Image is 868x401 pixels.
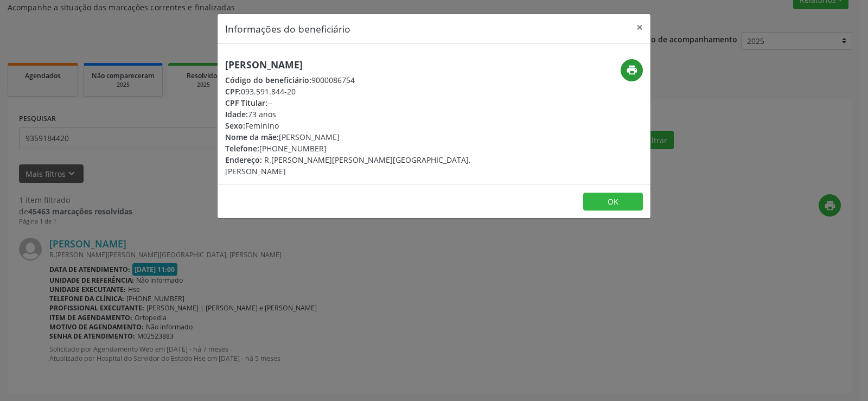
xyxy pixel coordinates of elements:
[225,109,499,120] div: 73 anos
[225,98,267,108] span: CPF Titular:
[225,75,311,85] span: Código do beneficiário:
[225,97,499,109] div: --
[626,64,638,76] i: print
[225,59,499,71] h5: [PERSON_NAME]
[225,109,248,119] span: Idade:
[225,131,499,143] div: [PERSON_NAME]
[225,86,241,97] span: CPF:
[583,193,643,211] button: OK
[225,132,279,142] span: Nome da mãe:
[225,86,499,97] div: 093.591.844-20
[225,155,470,176] span: R.[PERSON_NAME][PERSON_NAME][GEOGRAPHIC_DATA], [PERSON_NAME]
[225,120,499,131] div: Feminino
[621,59,643,81] button: print
[225,155,262,165] span: Endereço:
[225,143,499,154] div: [PHONE_NUMBER]
[225,143,259,154] span: Telefone:
[225,120,245,131] span: Sexo:
[629,14,650,41] button: Close
[225,74,499,86] div: 9000086754
[225,22,350,36] h5: Informações do beneficiário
